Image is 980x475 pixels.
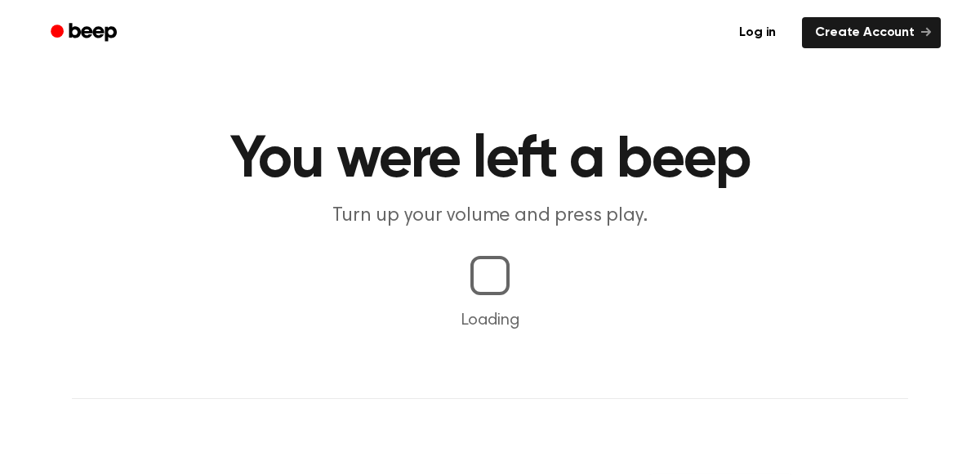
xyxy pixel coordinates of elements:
[802,17,941,48] a: Create Account
[20,308,960,333] p: Loading
[72,131,908,190] h1: You were left a beep
[176,203,804,230] p: Turn up your volume and press play.
[39,17,131,49] a: Beep
[723,14,792,52] a: Log in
